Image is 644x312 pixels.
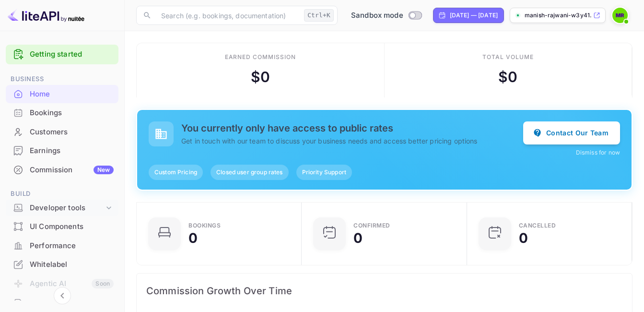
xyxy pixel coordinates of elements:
span: Build [6,189,118,199]
div: 0 [188,231,198,245]
div: [DATE] — [DATE] [450,11,498,20]
div: Earnings [6,142,118,160]
div: $ 0 [251,66,270,88]
div: Ctrl+K [304,9,334,22]
button: Contact Our Team [523,121,620,144]
span: Closed user group rates [211,168,288,177]
span: Sandbox mode [351,10,403,21]
div: Performance [30,240,114,252]
a: Performance [6,237,118,254]
div: Home [6,85,118,104]
h5: You currently only have access to public rates [181,122,523,134]
span: Commission Growth Over Time [146,283,622,299]
p: Get in touch with our team to discuss your business needs and access better pricing options [181,136,523,146]
a: Bookings [6,104,118,121]
div: CANCELLED [519,223,556,228]
a: Getting started [30,49,114,60]
div: Getting started [6,45,118,64]
div: CommissionNew [6,161,118,180]
p: manish-rajwani-w3y41.n... [525,11,591,20]
span: Business [6,74,118,84]
div: Bookings [188,223,221,228]
div: UI Components [30,221,114,232]
div: Bookings [30,108,114,119]
div: Developer tools [6,200,118,216]
div: Whitelabel [6,255,118,274]
div: Developer tools [30,203,104,214]
div: Bookings [6,104,118,122]
div: 0 [353,231,363,245]
a: UI Components [6,217,118,235]
div: Whitelabel [30,259,114,270]
div: Performance [6,237,118,255]
img: Manish Rajwani [612,8,628,23]
button: Dismiss for now [576,148,620,157]
div: Commission [30,165,114,176]
div: Earned commission [225,53,296,61]
div: New [94,166,114,174]
a: Whitelabel [6,255,118,273]
a: Earnings [6,142,118,159]
div: Switch to Production mode [347,10,425,21]
div: 0 [519,231,528,245]
img: LiteAPI logo [8,8,84,23]
span: Custom Pricing [149,168,203,177]
span: Priority Support [296,168,352,177]
a: Home [6,85,118,103]
div: Customers [6,123,118,142]
a: CommissionNew [6,161,118,179]
input: Search (e.g. bookings, documentation) [155,6,300,25]
div: UI Components [6,217,118,236]
div: Home [30,89,114,100]
div: Confirmed [353,223,390,228]
div: Customers [30,127,114,138]
button: Collapse navigation [54,287,71,304]
div: Earnings [30,145,114,156]
a: Customers [6,123,118,141]
div: API Logs [30,298,114,309]
div: Total volume [482,53,534,61]
a: API Logs [6,294,118,312]
div: $ 0 [498,66,517,88]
